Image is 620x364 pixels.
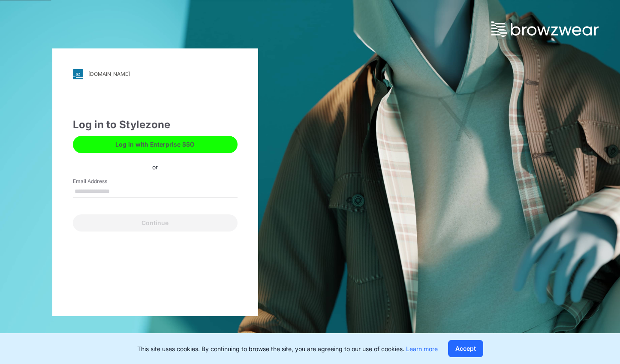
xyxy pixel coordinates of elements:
[73,69,83,79] img: svg+xml;base64,PHN2ZyB3aWR0aD0iMjgiIGhlaWdodD0iMjgiIHZpZXdCb3g9IjAgMCAyOCAyOCIgZmlsbD0ibm9uZSIgeG...
[73,136,238,153] button: Log in with Enterprise SSO
[406,345,438,352] a: Learn more
[88,71,130,77] div: [DOMAIN_NAME]
[73,117,238,132] div: Log in to Stylezone
[491,21,599,37] img: browzwear-logo.73288ffb.svg
[448,340,483,357] button: Accept
[145,162,165,171] div: or
[73,177,133,185] label: Email Address
[137,344,438,353] p: This site uses cookies. By continuing to browse the site, you are agreeing to our use of cookies.
[73,69,238,79] a: [DOMAIN_NAME]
